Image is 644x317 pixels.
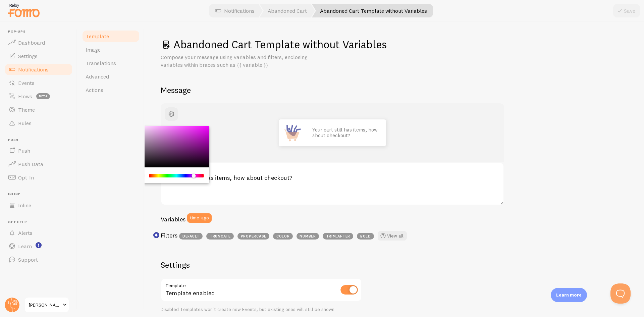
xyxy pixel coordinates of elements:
[4,171,73,184] a: Opt-In
[4,76,73,90] a: Events
[4,63,73,76] a: Notifications
[161,38,628,51] h1: Abandoned Cart Template without Variables
[82,56,140,70] a: Translations
[29,301,61,309] span: [PERSON_NAME]
[86,73,109,80] span: Advanced
[556,292,582,298] p: Learn more
[18,229,33,236] span: Alerts
[297,233,319,240] span: number
[36,93,50,99] span: beta
[323,233,353,240] span: trim_after
[18,161,43,167] span: Push Data
[187,213,212,223] button: time_ago
[273,233,293,240] span: color
[551,288,587,302] div: Learn more
[18,243,32,250] span: Learn
[279,119,306,146] img: Fomo
[8,220,73,224] span: Get Help
[161,307,362,313] div: Disabled Templates won't create new Events, but existing ones will still be shown
[4,240,73,253] a: Learn
[179,233,203,240] span: default
[4,103,73,116] a: Theme
[610,283,631,304] iframe: Help Scout Beacon - Open
[312,127,379,138] p: Your cart still has items, how about checkout?
[4,199,73,212] a: Inline
[161,260,362,270] h2: Settings
[18,106,35,113] span: Theme
[18,53,38,59] span: Settings
[86,87,103,93] span: Actions
[8,30,73,34] span: Pop-ups
[4,36,73,49] a: Dashboard
[18,256,38,263] span: Support
[24,297,69,313] a: [PERSON_NAME]
[18,66,49,73] span: Notifications
[18,120,32,126] span: Rules
[18,147,30,154] span: Push
[86,60,116,66] span: Translations
[86,33,109,40] span: Template
[357,233,374,240] span: bold
[4,157,73,171] a: Push Data
[237,233,269,240] span: propercase
[161,85,628,95] h2: Message
[18,80,35,86] span: Events
[82,83,140,97] a: Actions
[161,162,504,174] label: Notification Message
[18,39,45,46] span: Dashboard
[161,53,322,69] p: Compose your message using variables and filters, enclosing variables within braces such as {{ va...
[4,253,73,266] a: Support
[82,30,140,43] a: Template
[82,43,140,56] a: Image
[86,46,101,53] span: Image
[161,231,177,239] h3: Filters
[134,126,209,183] div: Chrome color picker
[4,226,73,240] a: Alerts
[18,202,31,209] span: Inline
[153,232,159,238] svg: <p>Use filters like | propercase to change CITY to City in your templates</p>
[18,174,34,181] span: Opt-In
[161,278,362,303] div: Template enabled
[206,233,234,240] span: truncate
[8,192,73,197] span: Inline
[378,231,407,241] a: View all
[82,70,140,83] a: Advanced
[4,116,73,130] a: Rules
[4,49,73,63] a: Settings
[36,242,42,248] svg: <p>Watch New Feature Tutorials!</p>
[7,2,41,19] img: fomo-relay-logo-orange.svg
[4,90,73,103] a: Flows beta
[161,215,185,223] h3: Variables
[18,93,32,100] span: Flows
[4,144,73,157] a: Push
[8,138,73,142] span: Push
